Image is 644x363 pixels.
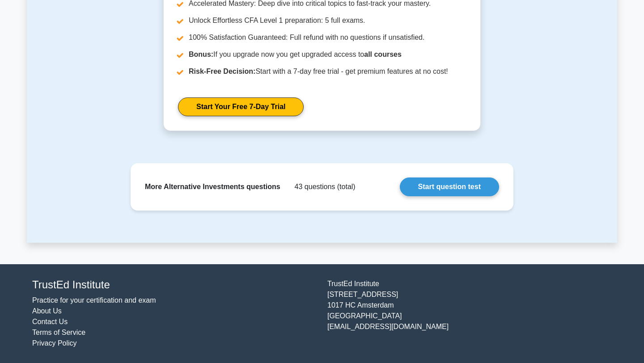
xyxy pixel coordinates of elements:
[178,97,304,116] a: Start Your Free 7-Day Trial
[322,279,617,349] div: TrustEd Institute [STREET_ADDRESS] 1017 HC Amsterdam [GEOGRAPHIC_DATA] [EMAIL_ADDRESS][DOMAIN_NAME]
[32,318,68,325] a: Contact Us
[32,296,156,304] a: Practice for your certification and exam
[400,177,499,196] a: Start question test
[32,339,77,347] a: Privacy Policy
[32,329,85,336] a: Terms of Service
[32,279,317,291] h4: TrustEd Institute
[32,307,62,315] a: About Us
